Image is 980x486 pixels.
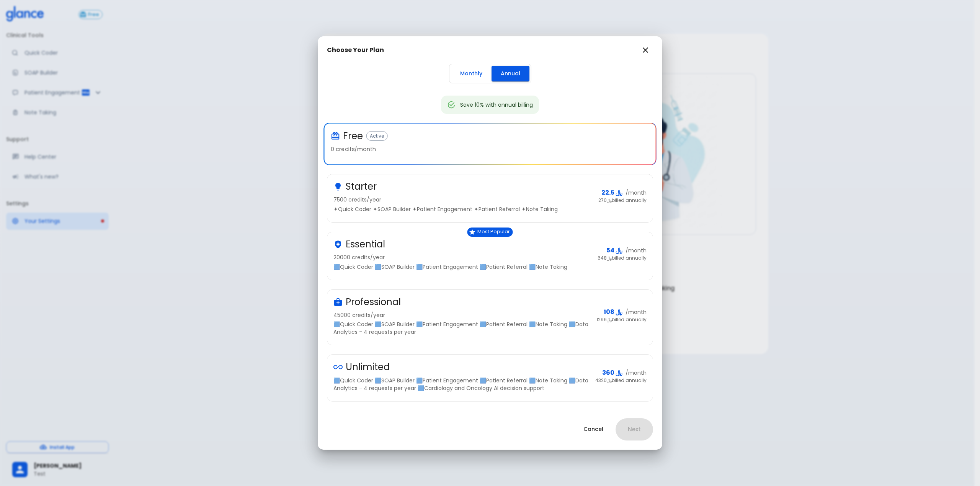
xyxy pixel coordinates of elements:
p: ✦Quick Coder ✦SOAP Builder ✦Patient Engagement ✦Patient Referral ✦Note Taking [333,205,592,213]
span: ﷼ 22.5 [601,189,622,197]
p: 🟦Quick Coder 🟦SOAP Builder 🟦Patient Engagement 🟦Patient Referral 🟦Note Taking 🟦Data Analytics - 4... [333,320,590,336]
button: Annual [492,66,529,81]
p: 7500 credits/year [333,196,592,203]
h2: Choose Your Plan [327,46,384,54]
div: Save 10% with annual billing [460,98,533,112]
span: ﷼ 54 [606,247,622,254]
span: Most Popular [474,229,513,235]
span: ﷼ 648 billed annually [598,254,647,262]
p: /month [626,247,647,254]
h3: Essential [346,238,385,250]
p: /month [626,369,647,377]
p: /month [626,308,647,316]
button: Cancel [574,421,612,437]
h3: Free [343,130,363,142]
button: Monthly [451,66,492,81]
span: ﷼ 4320 billed annually [595,377,647,384]
span: ﷼ 360 [602,369,622,377]
span: ﷼ 108 [604,308,622,316]
p: 🟦Quick Coder 🟦SOAP Builder 🟦Patient Engagement 🟦Patient Referral 🟦Note Taking [333,263,591,271]
h3: Unlimited [346,361,390,373]
span: ﷼ 270 billed annually [598,197,647,204]
p: 45000 credits/year [333,311,590,319]
p: /month [626,189,647,197]
h3: Starter [346,180,377,193]
p: 🟦Quick Coder 🟦SOAP Builder 🟦Patient Engagement 🟦Patient Referral 🟦Note Taking 🟦Data Analytics - 4... [333,377,589,392]
span: Active [367,133,387,138]
h3: Professional [346,296,401,308]
span: ﷼ 1296 billed annually [596,316,647,323]
p: 0 credits/month [331,145,643,153]
p: 20000 credits/year [333,254,591,261]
